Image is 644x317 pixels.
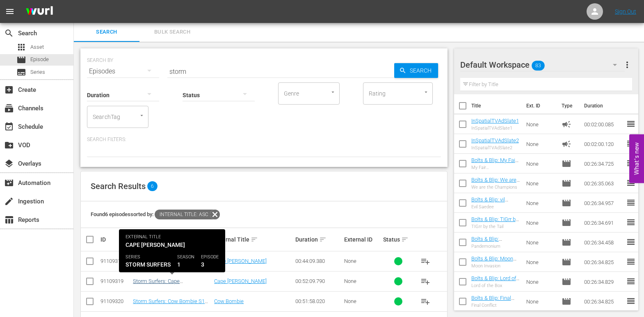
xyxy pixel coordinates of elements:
td: None [523,154,558,173]
span: Ingestion [4,196,14,206]
span: Ad [562,139,571,149]
div: None [344,258,381,264]
a: Bolts & Blip: Pandemonium S1 Ep25 [471,236,513,254]
td: None [523,252,558,272]
span: Channels [4,103,14,113]
td: None [523,193,558,213]
td: 00:02:00.120 [581,134,626,154]
div: 00:51:58.020 [295,298,342,304]
td: None [523,292,558,311]
a: Bolts & Blip: My Fair [PERSON_NAME] S1 Ep17 [471,157,518,176]
button: Search [394,63,438,78]
span: reorder [626,178,636,188]
span: playlist_add [420,296,430,306]
span: VOD [4,140,14,150]
div: Final Conflict [471,303,520,308]
div: Pandemonium [471,244,520,249]
a: Cape [PERSON_NAME] [214,278,267,284]
div: External Title [214,235,293,244]
span: Schedule [4,122,14,132]
a: Storm Surfers: Cow Bombie S1 Ep1 [133,298,208,310]
span: Found 6 episodes sorted by: [91,211,220,217]
td: 00:26:34.725 [581,154,626,173]
span: Reports [4,215,14,225]
div: Duration [295,235,342,244]
div: InSpatialTVAdSlate1 [471,125,519,131]
span: playlist_add [420,276,430,286]
span: Asset [30,43,44,51]
span: reorder [626,198,636,208]
div: ID [100,236,130,243]
button: more_vert [622,55,632,75]
span: keyboard_arrow_up [168,236,176,243]
span: Overlays [4,159,14,169]
td: 00:02:00.085 [581,114,626,134]
a: Bolts & Blip: We are the ChampionsS1 Ep21 [471,177,520,195]
a: Cape [PERSON_NAME] [214,258,267,264]
span: Ad [562,119,571,129]
span: sort [401,236,409,243]
a: Bolts & Blip: Lord of the Box S1 Ep22 [471,275,519,287]
span: playlist_add [420,256,430,266]
div: Moon Invasion [471,263,520,269]
span: reorder [626,237,636,247]
span: reorder [626,217,636,227]
div: 00:44:09.380 [295,258,342,264]
button: playlist_add [416,271,435,291]
button: playlist_add [416,292,435,311]
span: Episode [562,159,571,169]
div: 91109319 [100,278,130,284]
button: Open [138,112,146,119]
span: Episode [562,198,571,208]
td: 00:26:34.825 [581,292,626,311]
div: 91109318 [100,258,130,264]
p: Search Filters: [87,136,441,143]
div: Lord of the Box [471,283,520,288]
div: Episodes [87,60,159,83]
a: Bolts & Blip: TIGrr by the Tail S1 Ep20 [471,216,519,228]
div: Default Workspace [460,53,625,76]
a: Cow Bombie [214,298,244,304]
td: None [523,213,558,233]
a: Bolts & Blip: Final Conflict S1 Ep26 [471,295,514,307]
div: External ID [344,236,381,243]
span: Episode [30,55,49,64]
span: menu [5,7,15,16]
span: Create [4,85,14,95]
span: Episode [562,218,571,228]
td: 00:26:34.957 [581,193,626,213]
div: TIGrr by the Tail [471,224,520,229]
span: reorder [626,276,636,286]
a: Bolts & Blip: vil Saedee S1 Ep19 [471,196,509,209]
td: None [523,134,558,154]
div: Internal Title [133,235,212,244]
div: Evil Saedee [471,204,520,210]
span: Automation [4,178,14,188]
span: reorder [626,296,636,306]
div: 00:52:09.790 [295,278,342,284]
span: Series [16,67,26,77]
span: Search Results [91,181,146,191]
td: 00:26:34.458 [581,233,626,252]
span: Episode [562,296,571,306]
span: reorder [626,119,636,129]
div: None [344,298,381,304]
div: My Fair [PERSON_NAME] [471,165,520,170]
div: We are the Champions [471,185,520,190]
a: Sign Out [615,8,636,15]
td: None [523,173,558,193]
a: InSpatialTVAdSlate1 [471,118,519,124]
span: 83 [532,57,545,74]
td: 00:26:35.063 [581,173,626,193]
div: InSpatialTVAdSlate2 [471,145,519,151]
div: 91109320 [100,298,130,304]
a: InSpatialTVAdSlate2 [471,137,519,144]
button: Open [422,88,430,96]
img: ans4CAIJ8jUAAAAAAAAAAAAAAAAAAAAAAAAgQb4GAAAAAAAAAAAAAAAAAAAAAAAAJMjXAAAAAAAAAAAAAAAAAAAAAAAAgAT5G... [20,2,59,21]
span: 6 [147,181,158,191]
th: Ext. ID [521,94,557,117]
span: reorder [626,158,636,168]
span: Series [30,68,45,76]
button: Open Feedback Widget [629,134,644,183]
a: Bolts & Blip: Moon Invasion S1 Ep18 [471,255,516,268]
